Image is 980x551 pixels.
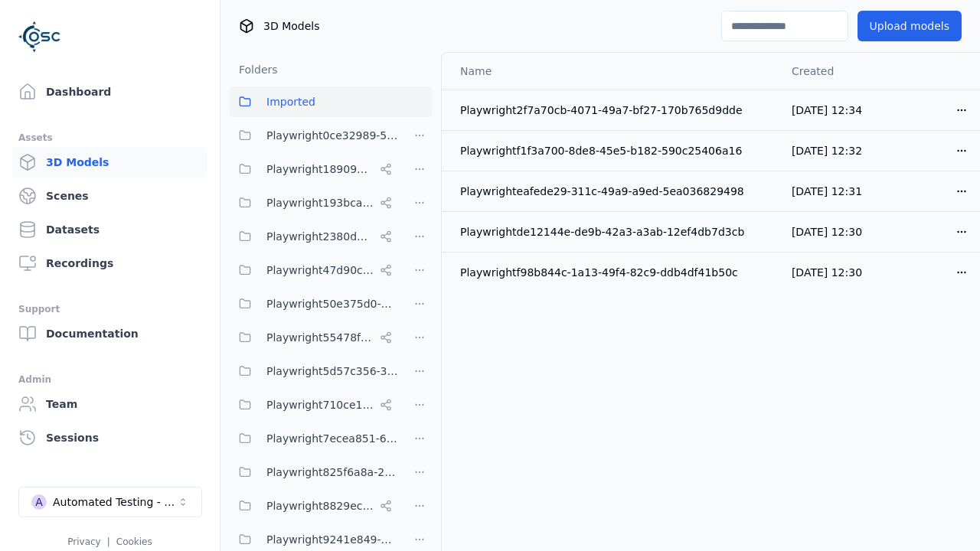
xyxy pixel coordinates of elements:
a: Recordings [12,248,207,279]
span: [DATE] 12:32 [792,145,862,157]
div: Playwrighteafede29-311c-49a9-a9ed-5ea036829498 [460,184,767,199]
button: Playwright2380d3f5-cebf-494e-b965-66be4d67505e [230,221,398,252]
a: Cookies [116,536,152,547]
span: Playwright2380d3f5-cebf-494e-b965-66be4d67505e [266,227,374,246]
span: Playwright55478f86-28dc-49b8-8d1f-c7b13b14578c [266,328,374,347]
button: Imported [230,86,432,117]
a: Dashboard [12,77,207,107]
span: Playwright9241e849-7ba1-474f-9275-02cfa81d37fc [266,530,398,549]
button: Playwright55478f86-28dc-49b8-8d1f-c7b13b14578c [230,322,398,353]
span: Playwright50e375d0-6f38-48a7-96e0-b0dcfa24b72f [266,295,398,313]
button: Playwright8829ec83-5e68-4376-b984-049061a310ed [230,491,398,521]
span: Imported [266,93,315,111]
div: Playwrightf1f3a700-8de8-45e5-b182-590c25406a16 [460,143,767,158]
button: Playwright50e375d0-6f38-48a7-96e0-b0dcfa24b72f [230,289,398,319]
span: Playwright18909032-8d07-45c5-9c81-9eec75d0b16b [266,160,374,178]
button: Playwright0ce32989-52d0-45cf-b5b9-59d5033d313a [230,120,398,151]
span: Playwright0ce32989-52d0-45cf-b5b9-59d5033d313a [266,126,398,145]
th: Created [779,53,881,90]
span: [DATE] 12:30 [792,266,862,279]
span: [DATE] 12:34 [792,104,862,116]
span: Playwright8829ec83-5e68-4376-b984-049061a310ed [266,497,374,515]
button: Upload models [857,11,962,41]
div: Automated Testing - Playwright [53,494,177,510]
div: Admin [18,370,201,389]
img: Logo [18,15,61,58]
span: 3D Models [263,18,319,34]
button: Playwright47d90cf2-c635-4353-ba3b-5d4538945666 [230,255,398,285]
button: Playwright710ce123-85fd-4f8c-9759-23c3308d8830 [230,390,398,420]
div: Playwrightde12144e-de9b-42a3-a3ab-12ef4db7d3cb [460,224,767,240]
a: Datasets [12,214,207,245]
h3: Folders [230,62,278,77]
div: A [31,494,47,510]
span: | [107,536,110,547]
button: Playwright193bca0e-57fa-418d-8ea9-45122e711dc7 [230,187,398,218]
span: [DATE] 12:31 [792,185,862,197]
a: Privacy [67,536,100,547]
button: Playwright825f6a8a-2a7a-425c-94f7-650318982f69 [230,457,398,487]
button: Playwright7ecea851-649a-419a-985e-fcff41a98b20 [230,423,398,454]
div: Support [18,300,201,318]
a: Documentation [12,318,207,349]
span: Playwright710ce123-85fd-4f8c-9759-23c3308d8830 [266,396,374,414]
span: Playwright825f6a8a-2a7a-425c-94f7-650318982f69 [266,463,398,481]
th: Name [442,53,779,90]
span: Playwright47d90cf2-c635-4353-ba3b-5d4538945666 [266,261,374,279]
span: Playwright7ecea851-649a-419a-985e-fcff41a98b20 [266,429,398,448]
a: Team [12,389,207,419]
div: Assets [18,129,201,147]
a: 3D Models [12,147,207,178]
a: Scenes [12,181,207,211]
button: Playwright18909032-8d07-45c5-9c81-9eec75d0b16b [230,154,398,184]
div: Playwrightf98b844c-1a13-49f4-82c9-ddb4df41b50c [460,265,767,280]
span: [DATE] 12:30 [792,226,862,238]
a: Sessions [12,422,207,453]
div: Playwright2f7a70cb-4071-49a7-bf27-170b765d9dde [460,103,767,118]
span: Playwright193bca0e-57fa-418d-8ea9-45122e711dc7 [266,194,374,212]
span: Playwright5d57c356-39f7-47ed-9ab9-d0409ac6cddc [266,362,398,380]
button: Playwright5d57c356-39f7-47ed-9ab9-d0409ac6cddc [230,356,398,386]
button: Select a workspace [18,487,202,517]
